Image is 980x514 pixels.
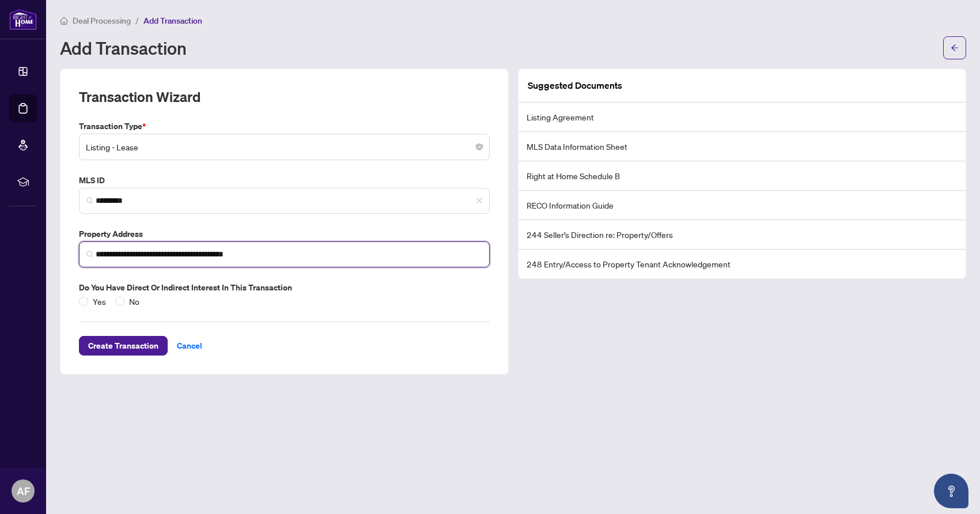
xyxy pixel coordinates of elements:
span: AF [17,483,30,499]
li: 244 Seller’s Direction re: Property/Offers [519,220,966,250]
li: MLS Data Information Sheet [519,132,966,161]
span: Create Transaction [88,337,158,355]
li: Right at Home Schedule B [519,161,966,191]
h1: Add Transaction [60,39,187,57]
button: Create Transaction [79,336,168,356]
label: Property Address [79,228,490,240]
button: Open asap [934,474,968,508]
img: logo [9,9,37,30]
label: Transaction Type [79,120,490,133]
article: Suggested Documents [528,78,622,93]
label: Do you have direct or indirect interest in this transaction [79,281,490,294]
span: arrow-left [951,44,959,52]
span: close-circle [476,143,483,150]
span: close [476,197,483,204]
span: Yes [88,295,111,308]
span: Deal Processing [73,16,131,26]
h2: Transaction Wizard [79,88,200,106]
li: RECO Information Guide [519,191,966,220]
li: Listing Agreement [519,103,966,132]
li: 248 Entry/Access to Property Tenant Acknowledgement [519,250,966,278]
label: MLS ID [79,174,490,187]
li: / [135,14,139,27]
img: search_icon [86,251,93,258]
span: No [124,295,144,308]
span: Listing - Lease [86,136,483,158]
span: home [60,17,68,25]
img: search_icon [86,197,93,204]
span: Cancel [177,337,202,355]
button: Cancel [168,336,211,356]
span: Add Transaction [143,16,202,26]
